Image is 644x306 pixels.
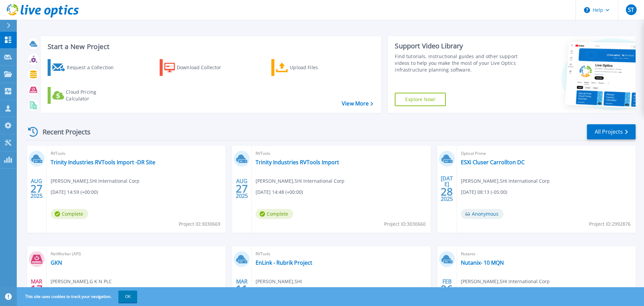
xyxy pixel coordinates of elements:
[66,89,119,102] div: Cloud Pricing Calculator
[51,188,98,196] span: [DATE] 14:59 (+00:00)
[31,286,43,292] span: 17
[160,59,234,76] a: Download Collector
[235,176,248,201] div: AUG 2025
[51,159,155,166] a: Trinity Industries RVTools Import -DR Site
[51,259,62,266] a: GKN
[271,59,346,76] a: Upload Files
[440,277,453,301] div: FEB 2025
[440,176,453,201] div: [DATE] 2025
[461,250,632,258] span: Nutanix
[461,159,525,166] a: ESXi Cluser Carrollton DC
[51,278,112,285] span: [PERSON_NAME] , G K N PLC
[236,286,248,292] span: 11
[30,176,43,201] div: AUG 2025
[395,42,521,50] div: Support Video Library
[441,189,453,194] span: 28
[384,220,426,228] span: Project ID: 3030660
[342,100,373,107] a: View More
[587,124,636,139] a: All Projects
[51,250,221,258] span: NetWorker (API)
[236,186,248,191] span: 27
[30,277,43,301] div: MAR 2025
[256,177,344,185] span: [PERSON_NAME] , SHI International Corp
[461,188,507,196] span: [DATE] 08:13 (-05:00)
[51,209,88,219] span: Complete
[235,277,248,301] div: MAR 2025
[48,59,122,76] a: Request a Collection
[461,177,550,185] span: [PERSON_NAME] , SHI International Corp
[26,124,100,140] div: Recent Projects
[589,220,631,228] span: Project ID: 2992876
[461,278,550,285] span: [PERSON_NAME] , SHI International Corp
[256,159,339,166] a: Trinity Industries RVTools Import
[461,150,632,157] span: Optical Prime
[118,291,137,303] button: OK
[628,7,634,12] span: ST
[67,61,120,74] div: Request a Collection
[31,186,43,191] span: 27
[51,150,221,157] span: RVTools
[256,250,426,258] span: RVTools
[256,209,293,219] span: Complete
[48,43,373,50] h3: Start a New Project
[177,61,230,74] div: Download Collector
[395,93,446,106] a: Explore Now!
[395,53,521,73] div: Find tutorials, instructional guides and other support videos to help you make the most of your L...
[461,209,503,219] span: Anonymous
[179,220,220,228] span: Project ID: 3030669
[256,259,312,266] a: EnLink - Rubrik Project
[441,286,453,292] span: 26
[461,259,504,266] a: Nutanix- 10 MQN
[256,278,302,285] span: [PERSON_NAME] , SHI
[48,87,122,104] a: Cloud Pricing Calculator
[51,177,140,185] span: [PERSON_NAME] , SHI International Corp
[290,61,343,74] div: Upload Files
[256,150,426,157] span: RVTools
[18,291,137,303] span: This site uses cookies to track your navigation.
[256,188,303,196] span: [DATE] 14:48 (+00:00)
